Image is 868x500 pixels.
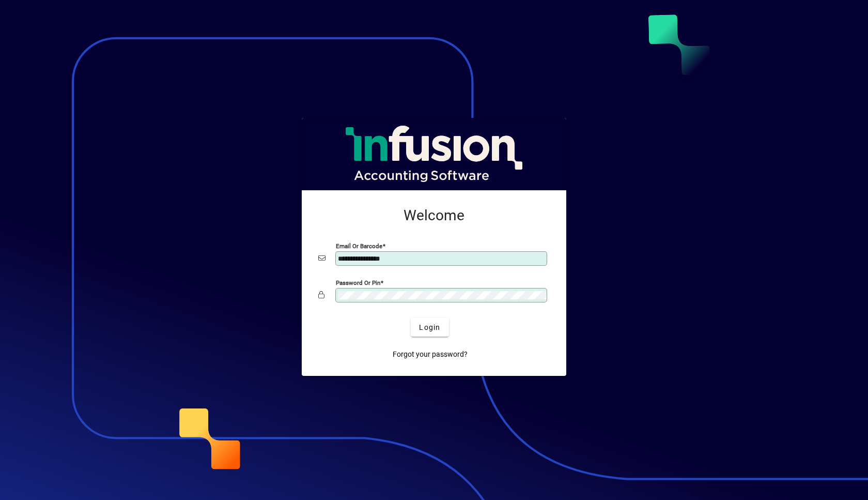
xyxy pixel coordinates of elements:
[336,243,382,250] mat-label: Email or Barcode
[336,279,380,286] mat-label: Password or Pin
[419,322,440,333] span: Login
[389,345,472,363] a: Forgot your password?
[393,349,468,360] span: Forgot your password?
[318,207,550,224] h2: Welcome
[411,318,448,337] button: Login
